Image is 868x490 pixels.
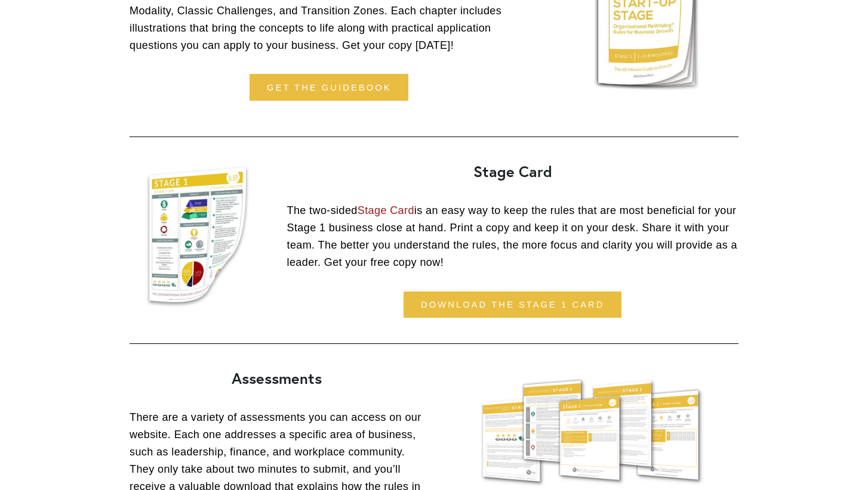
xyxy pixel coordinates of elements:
a: get the guidebook [250,74,408,101]
strong: Assessments [232,368,322,388]
a: download the stage 1 card [404,291,621,318]
p: The two-sided is an easy way to keep the rules that are most beneficial for your Stage 1 business... [287,202,739,271]
strong: Stage Card [473,162,552,181]
a: Stage 1 card [130,163,267,307]
a: Stage Card [358,204,414,216]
